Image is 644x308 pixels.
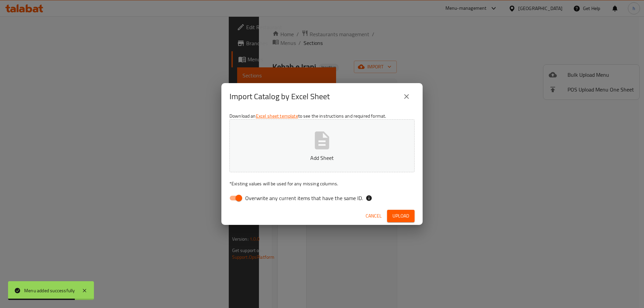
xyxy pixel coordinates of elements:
[392,212,409,220] span: Upload
[229,180,415,187] p: Existing values will be used for any missing columns.
[221,110,423,207] div: Download an to see the instructions and required format.
[229,91,330,102] h2: Import Catalog by Excel Sheet
[240,154,404,162] p: Add Sheet
[387,210,415,222] button: Upload
[229,119,415,172] button: Add Sheet
[245,194,363,202] span: Overwrite any current items that have the same ID.
[366,212,382,220] span: Cancel
[366,195,372,201] svg: If the overwrite option isn't selected, then the items that match an existing ID will be ignored ...
[24,287,75,294] div: Menu added successfully
[256,112,298,120] a: Excel sheet template
[363,210,384,222] button: Cancel
[398,88,415,105] button: close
